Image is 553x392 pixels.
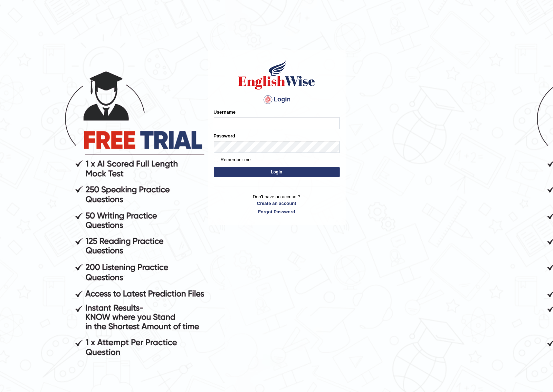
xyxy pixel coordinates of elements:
p: Don't have an account? [214,193,340,215]
label: Password [214,133,235,139]
input: Remember me [214,158,218,162]
img: Logo of English Wise sign in for intelligent practice with AI [237,59,317,91]
label: Username [214,109,236,115]
a: Create an account [214,200,340,207]
h4: Login [214,94,340,105]
button: Login [214,167,340,177]
a: Forgot Password [214,208,340,215]
label: Remember me [214,156,251,163]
